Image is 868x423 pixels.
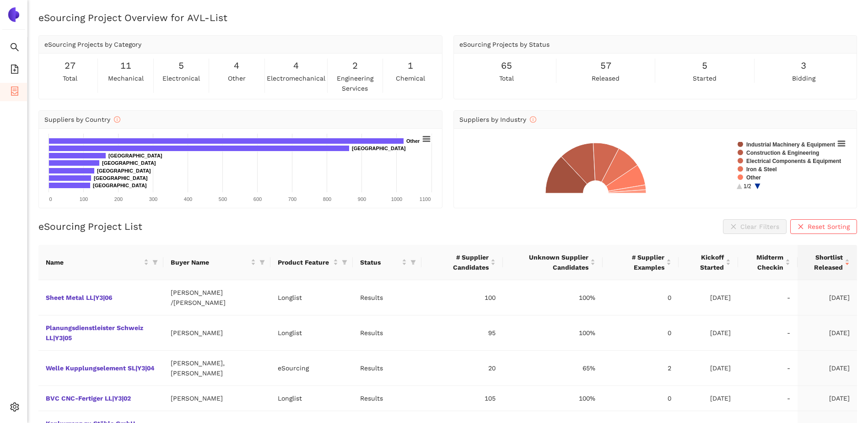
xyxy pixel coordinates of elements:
[530,116,536,123] span: info-circle
[151,255,160,269] span: filter
[10,399,19,418] span: setting
[353,351,421,386] td: Results
[746,166,777,173] text: Iron & Steel
[503,351,603,386] td: 65%
[93,183,147,188] text: [GEOGRAPHIC_DATA]
[163,280,270,315] td: [PERSON_NAME] /[PERSON_NAME]
[108,153,162,158] text: [GEOGRAPHIC_DATA]
[270,315,353,351] td: Longlist
[459,116,536,123] span: Suppliers by Industry
[798,280,857,315] td: [DATE]
[421,386,502,411] td: 105
[353,280,421,315] td: Results
[808,222,850,232] span: Reset Sorting
[293,59,299,73] span: 4
[679,351,738,386] td: [DATE]
[592,73,620,83] span: released
[163,351,270,386] td: [PERSON_NAME], [PERSON_NAME]
[679,245,738,280] th: this column's title is Kickoff Started,this column is sortable
[352,59,358,73] span: 2
[149,196,157,202] text: 300
[44,41,141,48] span: eSourcing Projects by Category
[421,351,502,386] td: 20
[234,59,239,73] span: 4
[790,219,857,234] button: closeReset Sorting
[499,73,514,83] span: total
[38,11,857,24] h2: eSourcing Project Overview for AVL-List
[421,280,502,315] td: 100
[352,146,406,151] text: [GEOGRAPHIC_DATA]
[6,7,21,22] img: Logo
[323,196,331,202] text: 800
[108,73,144,83] span: mechanical
[738,315,798,351] td: -
[746,174,761,181] text: Other
[353,245,421,280] th: this column's title is Status,this column is sortable
[163,315,270,351] td: [PERSON_NAME]
[501,59,512,73] span: 65
[94,175,148,181] text: [GEOGRAPHIC_DATA]
[288,196,297,202] text: 700
[686,252,724,272] span: Kickoff Started
[510,252,588,272] span: Unknown Supplier Candidates
[738,351,798,386] td: -
[270,245,353,280] th: this column's title is Product Feature,this column is sortable
[353,315,421,351] td: Results
[738,245,798,280] th: this column's title is Midterm Checkin,this column is sortable
[746,158,841,164] text: Electrical Components & Equipment
[421,315,502,351] td: 95
[80,196,88,202] text: 100
[228,73,246,83] span: other
[408,59,413,73] span: 1
[603,386,679,411] td: 0
[10,61,19,80] span: file-add
[420,196,431,202] text: 1100
[63,73,77,83] span: total
[267,73,325,83] span: electromechanical
[120,59,131,73] span: 11
[163,386,270,411] td: [PERSON_NAME]
[360,257,400,267] span: Status
[610,252,664,272] span: # Supplier Examples
[329,73,381,93] span: engineering services
[152,260,158,265] span: filter
[184,196,192,202] text: 400
[46,257,142,267] span: Name
[258,255,267,269] span: filter
[114,196,123,202] text: 200
[503,315,603,351] td: 100%
[44,116,120,123] span: Suppliers by Country
[10,83,19,102] span: container
[163,245,270,280] th: this column's title is Buyer Name,this column is sortable
[253,196,262,202] text: 600
[278,257,331,267] span: Product Feature
[391,196,402,202] text: 1000
[410,260,416,265] span: filter
[114,116,120,123] span: info-circle
[503,245,603,280] th: this column's title is Unknown Supplier Candidates,this column is sortable
[259,260,265,265] span: filter
[162,73,200,83] span: electronical
[801,59,806,73] span: 3
[10,39,19,58] span: search
[171,257,249,267] span: Buyer Name
[805,252,843,272] span: Shortlist Released
[38,220,142,233] h2: eSourcing Project List
[65,59,75,73] span: 27
[503,280,603,315] td: 100%
[798,315,857,351] td: [DATE]
[745,252,783,272] span: Midterm Checkin
[49,196,52,202] text: 0
[459,41,550,48] span: eSourcing Projects by Status
[178,59,184,73] span: 5
[798,386,857,411] td: [DATE]
[744,183,751,190] text: 1/2
[219,196,227,202] text: 500
[270,280,353,315] td: Longlist
[429,252,488,272] span: # Supplier Candidates
[97,168,151,174] text: [GEOGRAPHIC_DATA]
[358,196,366,202] text: 900
[679,315,738,351] td: [DATE]
[603,351,679,386] td: 2
[353,386,421,411] td: Results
